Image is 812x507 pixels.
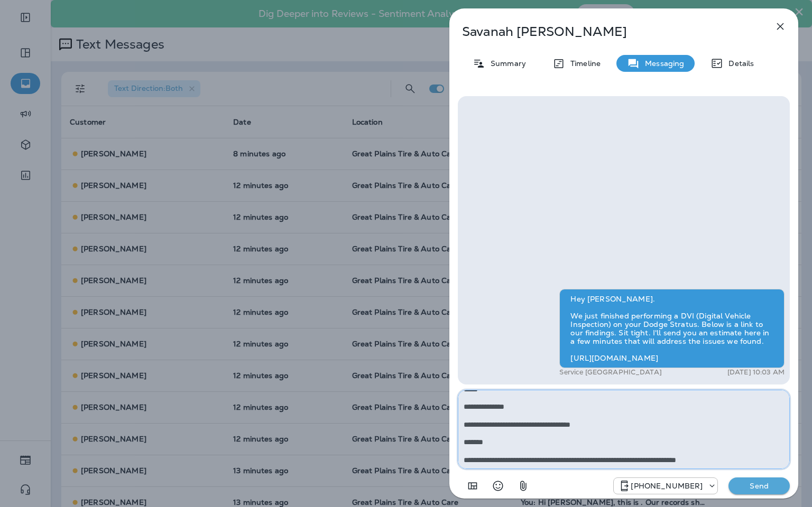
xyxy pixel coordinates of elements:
[640,59,684,68] p: Messaging
[728,477,790,494] button: Send
[559,368,662,377] p: Service [GEOGRAPHIC_DATA]
[631,482,703,490] p: [PHONE_NUMBER]
[559,289,785,368] div: Hey [PERSON_NAME]. We just finished performing a DVI (Digital Vehicle Inspection) on your Dodge S...
[462,475,483,496] button: Add in a premade template
[737,481,781,491] p: Send
[565,59,601,68] p: Timeline
[487,475,509,496] button: Select an emoji
[723,59,754,68] p: Details
[485,59,526,68] p: Summary
[727,368,785,377] p: [DATE] 10:03 AM
[462,24,751,39] p: Savanah [PERSON_NAME]
[614,480,717,492] div: +1 (918) 203-8556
